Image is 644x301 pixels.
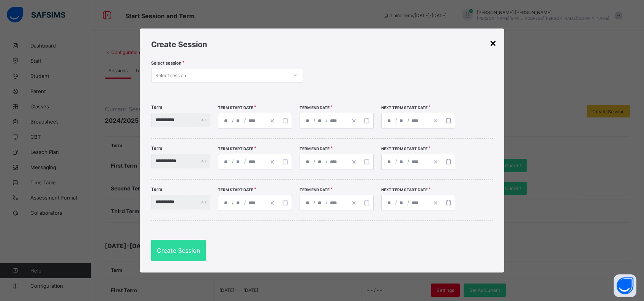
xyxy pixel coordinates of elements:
span: Term Start Date [218,105,253,110]
label: Term [151,187,162,192]
span: / [243,117,246,124]
span: Create Session [151,40,207,49]
span: / [407,158,410,165]
span: Term End Date [300,187,330,192]
span: Next Term Start Date [381,146,428,151]
span: Term End Date [300,105,330,110]
span: Term End Date [300,146,330,151]
span: / [325,158,328,165]
span: / [231,117,234,124]
span: / [231,199,234,206]
span: / [395,117,398,124]
span: Next Term Start Date [381,105,428,110]
span: / [395,158,398,165]
span: / [407,199,410,206]
span: / [243,158,246,165]
div: × [489,36,497,49]
span: / [407,117,410,124]
span: Select session [151,60,182,66]
span: Term Start Date [218,187,253,192]
span: / [325,117,328,124]
span: Create Session [157,247,200,254]
span: Term Start Date [218,146,253,151]
span: / [395,199,398,206]
label: Term [151,105,162,110]
span: Next Term Start Date [381,187,428,192]
span: / [313,117,316,124]
div: Select session [155,68,186,82]
label: Term [151,146,162,151]
span: / [243,199,246,206]
button: Open asap [614,274,636,297]
span: / [231,158,234,165]
span: / [325,199,328,206]
span: / [313,199,316,206]
span: / [313,158,316,165]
